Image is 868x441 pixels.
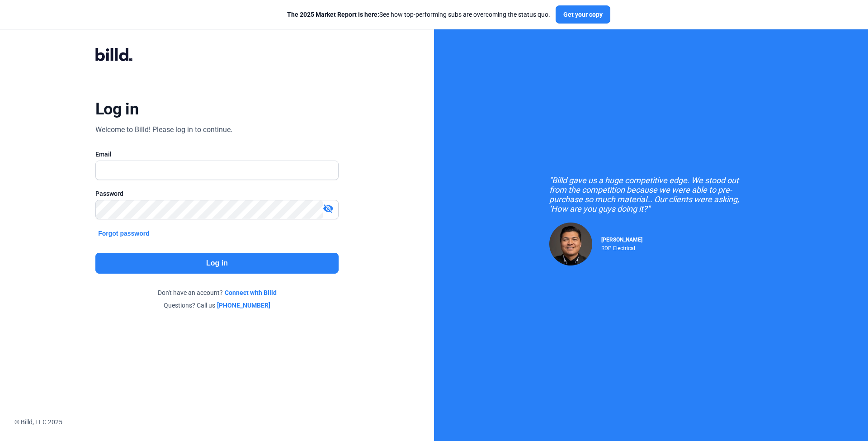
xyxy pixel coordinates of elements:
img: Raul Pacheco [549,223,592,266]
a: Connect with Billd [225,288,277,297]
div: RDP Electrical [601,243,642,251]
div: Don't have an account? [95,288,339,297]
a: [PHONE_NUMBER] [217,301,270,310]
div: Questions? Call us [95,301,339,310]
div: Log in [95,99,138,119]
div: "Billd gave us a huge competitive edge. We stood out from the competition because we were able to... [549,175,753,213]
button: Get your copy [556,5,610,24]
button: Log in [95,253,339,274]
button: Forgot password [95,228,152,238]
span: [PERSON_NAME] [601,237,642,243]
mat-icon: visibility_off [323,203,334,214]
div: Password [95,189,339,198]
span: The 2025 Market Report is here: [287,11,379,18]
div: Email [95,150,339,159]
div: See how top-performing subs are overcoming the status quo. [287,10,550,19]
div: Welcome to Billd! Please log in to continue. [95,124,232,135]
